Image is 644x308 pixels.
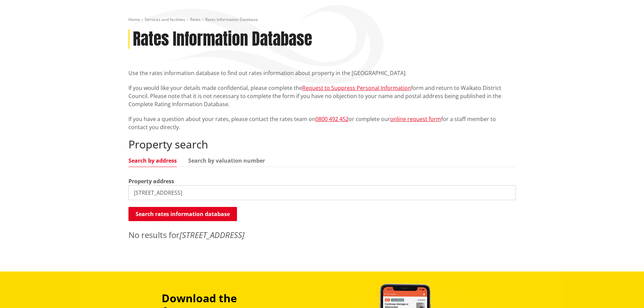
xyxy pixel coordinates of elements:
[128,17,516,23] nav: breadcrumb
[133,29,312,49] h1: Rates Information Database
[205,17,258,22] span: Rates Information Database
[128,177,174,185] label: Property address
[145,17,185,22] a: Services and facilities
[190,17,200,22] a: Rates
[128,17,140,22] a: Home
[390,115,441,123] a: online request form
[180,229,244,240] em: [STREET_ADDRESS]
[128,69,516,77] p: Use the rates information database to find out rates information about property in the [GEOGRAPHI...
[128,158,177,163] a: Search by address
[128,115,516,131] p: If you have a question about your rates, please contact the rates team on or complete our for a s...
[188,158,265,163] a: Search by valuation number
[302,84,411,92] a: Request to Suppress Personal Information
[128,185,516,200] input: e.g. Duke Street NGARUAWAHIA
[613,280,637,304] iframe: Messenger Launcher
[128,207,237,221] button: Search rates information database
[128,138,516,151] h2: Property search
[315,115,349,123] a: 0800 492 452
[128,229,516,241] p: No results for
[128,84,516,108] p: If you would like your details made confidential, please complete the form and return to Waikato ...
